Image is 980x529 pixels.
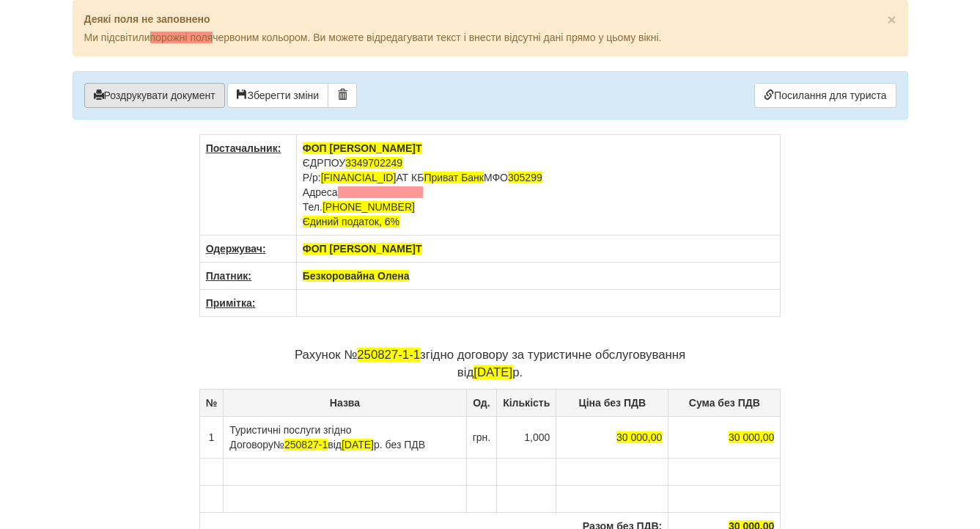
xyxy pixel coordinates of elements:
[224,389,466,416] th: Назва
[474,365,512,379] span: [DATE]
[206,142,281,154] u: Постачальник:
[273,439,328,450] span: №
[321,172,397,183] span: [FINANCIAL_ID]
[508,172,542,183] span: 305299
[323,201,415,213] span: [PHONE_NUMBER]
[556,389,668,416] th: Ціна без ПДВ
[303,270,410,282] span: Безкоровайна Олена
[199,346,781,382] p: Рахунок № згідно договору за туристичне обслуговування від р.
[199,416,224,458] td: 1
[729,431,774,443] span: 30 000,00
[150,32,213,43] span: порожні поля
[616,431,662,443] span: 30 000,00
[199,389,224,416] th: №
[342,439,374,450] span: [DATE]
[754,83,896,108] a: Посилання для туриста
[206,270,251,282] u: Платник:
[206,243,266,255] u: Одержувач:
[887,11,896,28] span: ×
[668,389,781,416] th: Сума без ПДВ
[466,416,497,458] td: грн.
[466,389,497,416] th: Од.
[284,439,328,450] span: 250827-1
[357,348,420,362] span: 250827-1-1
[424,172,484,183] span: Приват Банк
[345,157,402,169] span: 3349702249
[296,135,781,236] td: ЄДРПОУ Р/р: АТ КБ МФО Адреса Тел.
[84,12,896,26] p: Деякі поля не заповнено
[303,216,399,227] span: Єдиний податок, 6%
[84,30,896,45] p: Ми підсвітили червоним кольором. Ви можете відредагувати текст і внести відсутні дані прямо у цьо...
[206,297,256,309] u: Примітка:
[497,389,556,416] th: Кількість
[84,83,225,108] button: Роздрукувати документ
[303,243,422,255] span: ФОП [PERSON_NAME]Т
[227,83,328,108] button: Зберегти зміни
[887,12,896,27] button: Close
[303,142,422,154] span: ФОП [PERSON_NAME]Т
[497,416,556,458] td: 1,000
[224,416,466,458] td: Туристичні послуги згідно Договору від р. без ПДВ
